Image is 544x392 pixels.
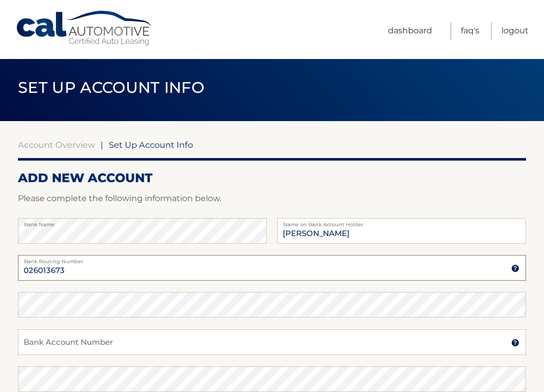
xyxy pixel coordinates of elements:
[18,78,204,97] span: Set Up Account Info
[18,170,526,186] h2: ADD NEW ACCOUNT
[109,140,193,150] span: Set Up Account Info
[18,218,267,226] label: Bank Name
[461,22,479,40] a: FAQ's
[18,329,526,355] input: Bank Account Number
[501,22,529,40] a: Logout
[18,140,95,150] a: Account Overview
[18,191,526,206] p: Please complete the following information below.
[277,218,526,244] input: Name on Account (Account Holder Name)
[511,339,519,347] img: tooltip.svg
[15,10,154,47] a: Cal Automotive
[277,218,526,226] label: Name on Bank Account Holder
[18,255,526,281] input: Bank Routing Number
[18,255,526,263] label: Bank Routing Number
[511,264,519,272] img: tooltip.svg
[388,22,432,40] a: Dashboard
[101,140,103,150] span: |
